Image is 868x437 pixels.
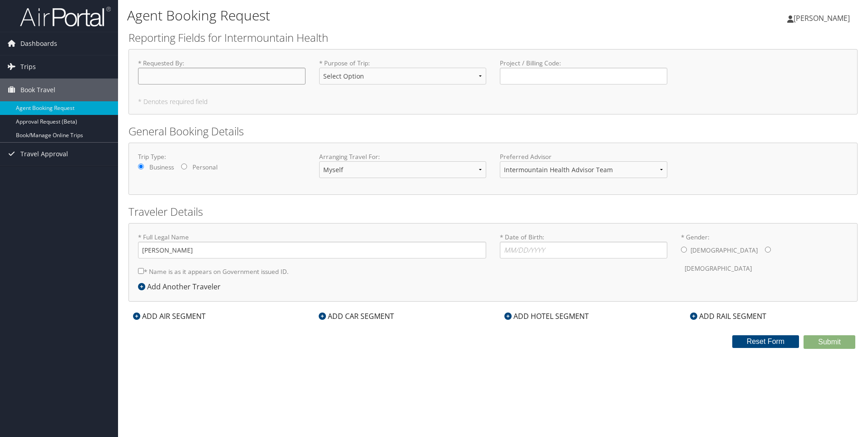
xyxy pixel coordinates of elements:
input: Project / Billing Code: [500,68,667,84]
label: * Name is as it appears on Government issued ID. [138,263,289,280]
span: Book Travel [20,79,55,101]
img: airportal-logo.png [20,6,111,27]
div: ADD AIR SEGMENT [128,311,210,322]
label: Preferred Advisor [500,152,667,161]
label: [DEMOGRAPHIC_DATA] [690,242,758,259]
div: ADD HOTEL SEGMENT [500,311,593,322]
label: Arranging Travel For: [319,152,487,161]
span: Travel Approval [20,143,68,165]
h1: Agent Booking Request [127,6,615,25]
input: * Full Legal Name [138,242,486,258]
label: Business [149,163,174,172]
input: * Requested By: [138,68,306,84]
h5: * Denotes required field [138,99,848,105]
label: Project / Billing Code : [500,59,667,84]
h2: General Booking Details [128,124,858,139]
span: Dashboards [20,32,57,55]
label: * Requested By : [138,59,306,84]
label: Personal [192,163,217,172]
h2: Traveler Details [128,204,858,219]
input: * Date of Birth: [500,242,667,258]
select: * Purpose of Trip: [319,68,487,84]
div: ADD CAR SEGMENT [314,311,399,322]
a: [PERSON_NAME] [787,5,859,32]
label: * Full Legal Name [138,233,486,258]
input: * Gender:[DEMOGRAPHIC_DATA][DEMOGRAPHIC_DATA] [765,247,771,253]
button: Reset Form [732,335,799,348]
input: * Gender:[DEMOGRAPHIC_DATA][DEMOGRAPHIC_DATA] [681,247,687,253]
input: * Name is as it appears on Government issued ID. [138,268,144,274]
button: Submit [804,335,855,349]
div: ADD RAIL SEGMENT [686,311,771,322]
label: Trip Type: [138,152,306,161]
div: Add Another Traveler [138,281,225,292]
span: [PERSON_NAME] [794,13,850,23]
label: [DEMOGRAPHIC_DATA] [685,260,752,277]
span: Trips [20,55,36,78]
h2: Reporting Fields for Intermountain Health [128,30,858,45]
label: * Gender: [681,233,848,278]
label: * Date of Birth: [500,233,667,258]
label: * Purpose of Trip : [319,59,487,92]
